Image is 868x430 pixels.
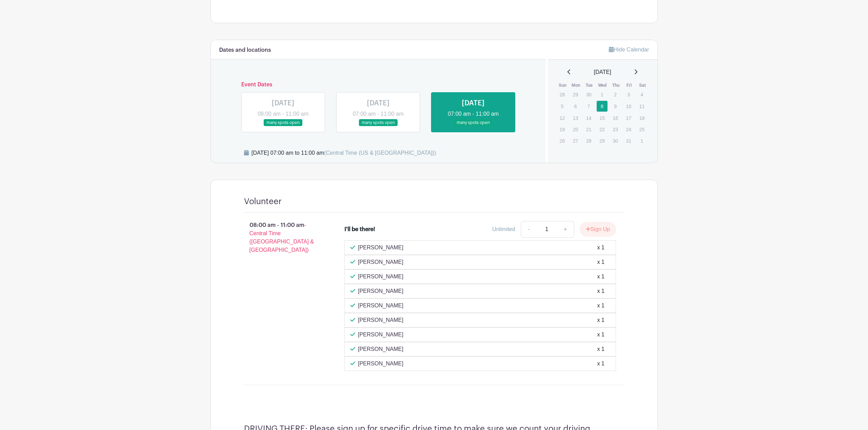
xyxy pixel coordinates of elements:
p: 13 [570,113,581,123]
th: Tue [583,82,596,89]
p: 26 [556,135,568,146]
p: [PERSON_NAME] [358,331,403,339]
p: 7 [583,101,594,112]
p: 27 [570,135,581,146]
button: Sign Up [580,222,616,237]
a: Hide Calendar [609,47,649,52]
p: 1 [596,89,608,100]
p: [PERSON_NAME] [358,273,403,281]
th: Mon [569,82,583,89]
div: [DATE] 07:00 am to 11:00 am [252,149,436,157]
p: 31 [623,135,634,146]
p: 24 [623,124,634,135]
div: x 1 [597,302,604,310]
div: x 1 [597,273,604,281]
th: Fri [623,82,636,89]
p: 2 [609,89,621,100]
p: 14 [583,113,594,123]
h4: Volunteer [244,197,282,207]
p: [PERSON_NAME] [358,345,403,353]
span: - Central Time ([GEOGRAPHIC_DATA] & [GEOGRAPHIC_DATA]) [250,222,314,253]
h6: Dates and locations [219,47,271,54]
p: 16 [609,113,621,123]
p: 12 [556,113,568,123]
p: 3 [623,89,634,100]
th: Wed [596,82,609,89]
p: [PERSON_NAME] [358,302,403,310]
a: + [557,221,574,238]
div: x 1 [597,243,604,252]
p: [PERSON_NAME] [358,243,403,252]
a: 8 [596,101,608,112]
th: Sun [556,82,569,89]
p: 17 [623,113,634,123]
p: 19 [556,124,568,135]
p: 1 [636,135,647,146]
p: [PERSON_NAME] [358,287,403,295]
p: 28 [583,135,594,146]
p: 30 [609,135,621,146]
div: x 1 [597,287,604,295]
p: 4 [636,89,647,100]
span: [DATE] [594,68,611,76]
p: 5 [556,101,568,112]
th: Thu [609,82,623,89]
p: [PERSON_NAME] [358,316,403,324]
p: 21 [583,124,594,135]
p: [PERSON_NAME] [358,360,403,368]
p: 11 [636,101,647,112]
div: x 1 [597,258,604,266]
p: 28 [556,89,568,100]
p: 9 [609,101,621,112]
h6: Event Dates [236,82,521,88]
p: 20 [570,124,581,135]
p: 18 [636,113,647,123]
a: - [521,221,537,238]
div: x 1 [597,331,604,339]
div: Unlimited [492,225,515,233]
p: 25 [636,124,647,135]
p: 6 [570,101,581,112]
p: 30 [583,89,594,100]
p: 29 [596,135,608,146]
div: x 1 [597,360,604,368]
div: x 1 [597,316,604,324]
div: x 1 [597,345,604,353]
div: I'll be there! [344,225,375,233]
th: Sat [636,82,649,89]
p: 22 [596,124,608,135]
p: 23 [609,124,621,135]
p: 08:00 am - 11:00 am [233,218,334,257]
p: [PERSON_NAME] [358,258,403,266]
span: (Central Time (US & [GEOGRAPHIC_DATA])) [324,150,436,156]
p: 29 [570,89,581,100]
p: 10 [623,101,634,112]
p: 15 [596,113,608,123]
